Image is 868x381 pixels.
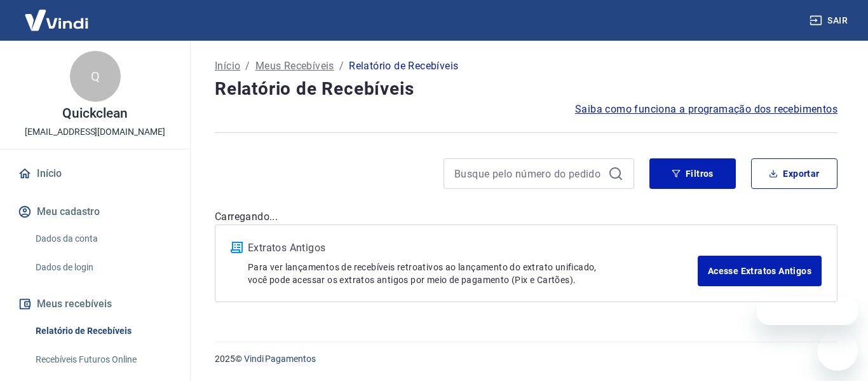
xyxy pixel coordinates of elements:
[215,352,837,366] p: 2025 ©
[244,354,316,364] a: Vindi Pagamentos
[757,297,858,325] iframe: Mensagem da empresa
[31,254,175,281] a: Dados de login
[31,347,175,373] a: Recebíveis Futuros Online
[255,59,334,74] a: Meus Recebíveis
[31,318,175,344] a: Relatório de Recebíveis
[245,59,250,74] p: /
[15,290,175,318] button: Meus recebíveis
[339,59,344,74] p: /
[751,158,837,189] button: Exportar
[231,242,243,253] img: ícone
[817,330,858,371] iframe: Botão para abrir a janela de mensagens
[25,125,165,139] p: [EMAIL_ADDRESS][DOMAIN_NAME]
[248,240,698,256] p: Extratos Antigos
[215,59,240,74] a: Início
[15,160,175,188] a: Início
[70,51,121,102] div: Q
[649,158,736,189] button: Filtros
[698,256,822,286] a: Acesse Extratos Antigos
[31,226,175,252] a: Dados da conta
[215,209,837,225] p: Carregando...
[248,261,698,286] p: Para ver lançamentos de recebíveis retroativos ao lançamento do extrato unificado, você pode aces...
[575,102,837,117] a: Saiba como funciona a programação dos recebimentos
[349,59,458,74] p: Relatório de Recebíveis
[15,1,98,39] img: Vindi
[62,107,128,120] p: Quickclean
[15,198,175,226] button: Meu cadastro
[454,164,603,183] input: Busque pelo número do pedido
[215,76,837,102] h4: Relatório de Recebíveis
[807,9,853,32] button: Sair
